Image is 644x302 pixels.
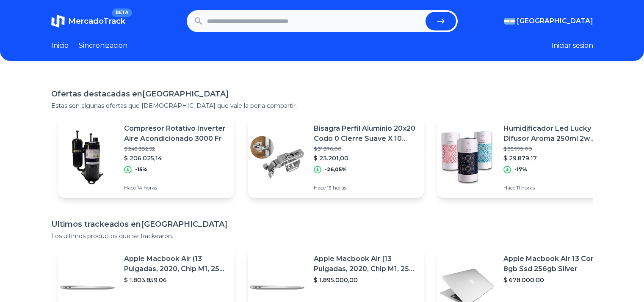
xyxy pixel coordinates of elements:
h1: Ultimos trackeados en [GEOGRAPHIC_DATA] [51,218,593,230]
img: Featured image [58,128,117,187]
p: $ 206.025,14 [124,154,227,162]
a: Featured imageHumidificador Led Lucky Cup Difusor Aroma 250ml 2w Tutecno$ 35.999,00$ 29.879,17-17... [437,117,614,198]
p: $ 35.999,00 [503,146,607,152]
p: -15% [135,166,147,173]
h1: Ofertas destacadas en [GEOGRAPHIC_DATA] [51,88,593,100]
p: $ 1.803.859,06 [124,276,227,284]
p: -17% [514,166,527,173]
img: MercadoTrack [51,14,65,28]
p: Apple Macbook Air (13 Pulgadas, 2020, Chip M1, 256 Gb De Ssd, 8 Gb De Ram) - Plata [314,254,417,274]
p: $ 31.376,00 [314,146,417,152]
a: Featured imageBisagra Perfil Aluminio 20x20 Codo 0 Cierre Suave X 10 Unid$ 31.376,00$ 23.201,00-2... [248,117,424,198]
p: $ 1.895.000,00 [314,276,417,284]
button: [GEOGRAPHIC_DATA] [504,16,593,26]
img: Featured image [248,128,307,187]
p: Humidificador Led Lucky Cup Difusor Aroma 250ml 2w Tutecno [503,124,607,144]
a: Inicio [51,41,69,51]
a: Featured imageCompresor Rotativo Inverter Aire Acondicionado 3000 Fr$ 242.382,52$ 206.025,14-15%H... [58,117,234,198]
a: Sincronizacion [79,41,127,51]
p: -26,05% [325,166,347,173]
img: Featured image [437,128,497,187]
span: BETA [112,8,132,17]
a: MercadoTrackBETA [51,14,125,28]
p: Apple Macbook Air 13 Core I5 8gb Ssd 256gb Silver [503,254,607,274]
p: Hace 11 horas [503,184,607,191]
img: Argentina [504,18,515,25]
p: Compresor Rotativo Inverter Aire Acondicionado 3000 Fr [124,124,227,144]
p: $ 29.879,17 [503,154,607,162]
p: $ 23.201,00 [314,154,417,162]
p: Bisagra Perfil Aluminio 20x20 Codo 0 Cierre Suave X 10 Unid [314,124,417,144]
p: $ 242.382,52 [124,146,227,152]
p: $ 678.000,00 [503,276,607,284]
p: Hace 14 horas [124,184,227,191]
button: Iniciar sesion [551,41,593,51]
span: [GEOGRAPHIC_DATA] [517,16,593,26]
p: Estas son algunas ofertas que [DEMOGRAPHIC_DATA] que vale la pena compartir. [51,102,593,110]
p: Los ultimos productos que se trackearon. [51,232,593,240]
p: Apple Macbook Air (13 Pulgadas, 2020, Chip M1, 256 Gb De Ssd, 8 Gb De Ram) - Plata [124,254,227,274]
span: MercadoTrack [68,16,125,26]
p: Hace 13 horas [314,184,417,191]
